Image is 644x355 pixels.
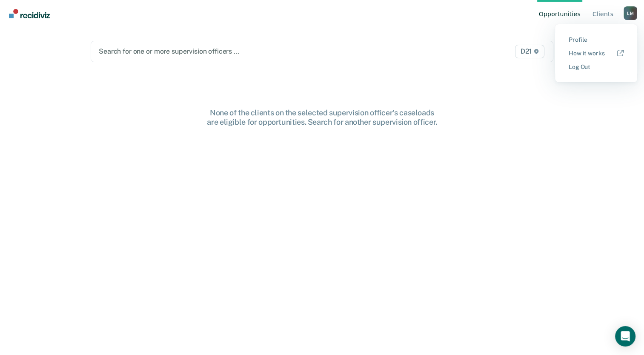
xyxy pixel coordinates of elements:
[515,45,544,58] span: D21
[615,326,635,346] div: Open Intercom Messenger
[555,24,637,82] div: Profile menu
[186,108,458,126] div: None of the clients on the selected supervision officer's caseloads are eligible for opportunitie...
[569,63,624,71] a: Log Out
[624,6,637,20] button: Profile dropdown button
[569,50,624,57] a: How it works
[9,9,50,18] img: Recidiviz
[624,6,637,20] div: L M
[569,36,624,43] a: Profile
